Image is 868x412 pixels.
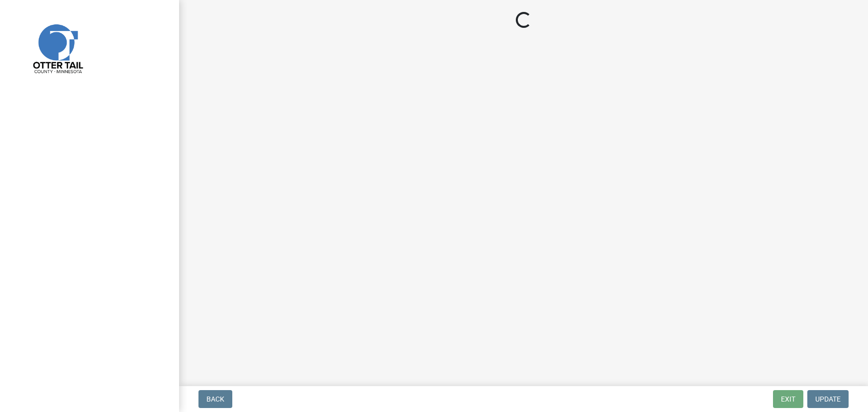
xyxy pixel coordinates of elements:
span: Update [815,395,841,403]
button: Exit [773,390,803,408]
img: Otter Tail County, Minnesota [20,10,95,85]
span: Back [206,395,224,403]
button: Update [807,390,849,408]
button: Back [198,390,232,408]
